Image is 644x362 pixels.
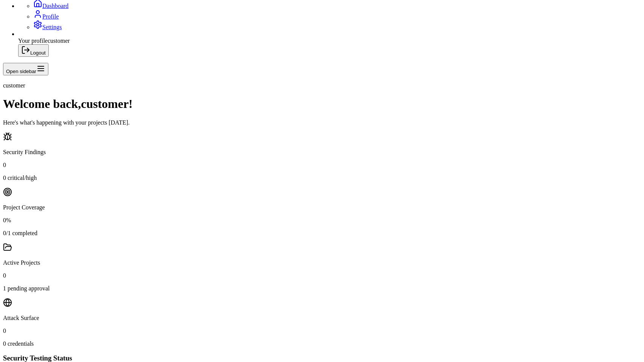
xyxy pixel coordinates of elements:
p: Security Findings [3,149,641,156]
p: Active Projects [3,259,641,266]
p: 0 [3,162,641,169]
p: 1 pending approval [3,285,641,292]
p: 0 credentials [3,340,641,347]
a: Settings [33,24,62,30]
p: 0 critical/high [3,175,641,181]
p: Attack Surface [3,315,641,321]
span: Your profile [18,37,48,44]
p: 0% [3,217,641,224]
h1: Welcome back, customer ! [3,97,641,111]
p: 0 [3,328,641,334]
p: Here's what's happening with your projects [DATE]. [3,119,641,126]
span: customer [3,82,25,89]
button: Logout [18,44,49,57]
p: 0/1 completed [3,230,641,237]
span: Open sidebar [6,69,36,74]
a: Profile [33,13,59,20]
a: Dashboard [33,3,68,9]
p: 0 [3,272,641,279]
button: Open sidebar [3,63,48,75]
span: customer [48,37,70,44]
p: Project Coverage [3,204,641,211]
